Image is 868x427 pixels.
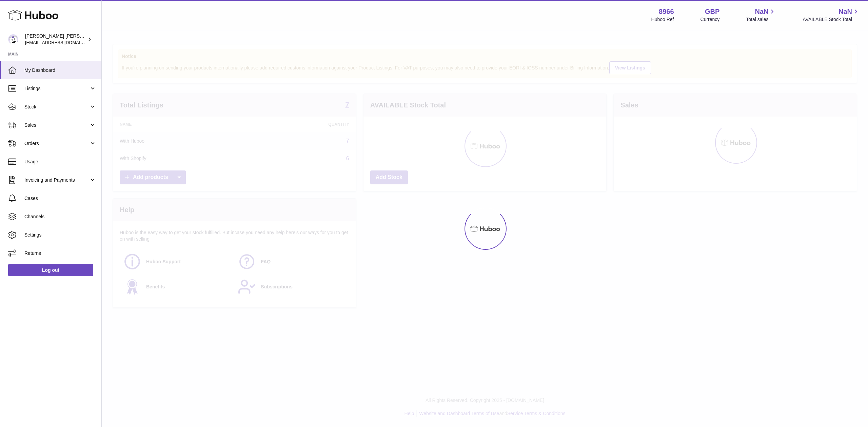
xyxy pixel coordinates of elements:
span: Stock [24,104,89,110]
strong: 8966 [659,7,674,16]
span: My Dashboard [24,67,96,74]
span: Usage [24,159,96,165]
span: AVAILABLE Stock Total [803,16,860,23]
span: Channels [24,213,96,220]
span: NaN [839,7,852,16]
span: Orders [24,140,89,147]
span: Returns [24,250,96,257]
span: Total sales [746,16,776,23]
span: Sales [24,122,89,128]
span: NaN [755,7,768,16]
span: Listings [24,85,89,92]
span: Invoicing and Payments [24,177,89,183]
span: Cases [24,195,96,202]
img: internalAdmin-8966@internal.huboo.com [8,34,18,44]
span: Settings [24,232,96,238]
span: [EMAIL_ADDRESS][DOMAIN_NAME] [25,40,100,45]
a: Log out [8,264,93,276]
strong: GBP [705,7,719,16]
div: Huboo Ref [651,16,674,23]
div: Currency [701,16,720,23]
div: [PERSON_NAME] [PERSON_NAME] [25,33,86,46]
a: NaN AVAILABLE Stock Total [803,7,860,23]
a: NaN Total sales [746,7,776,23]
